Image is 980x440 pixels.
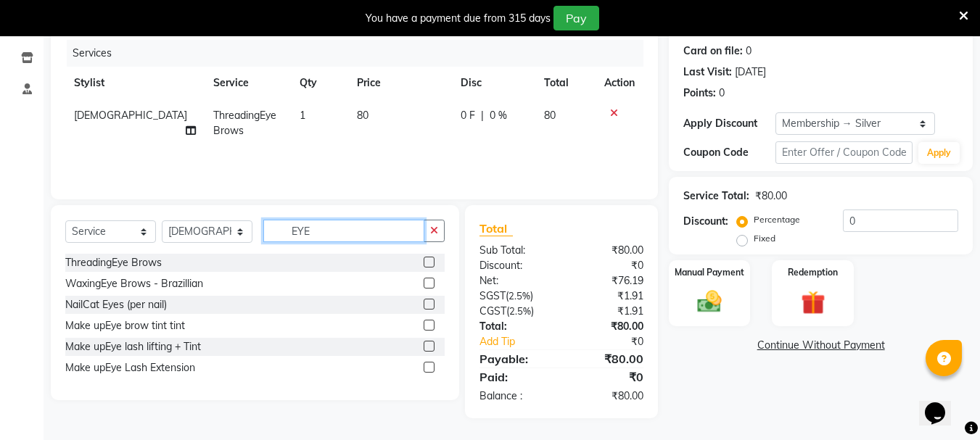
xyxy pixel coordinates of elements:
[65,318,185,333] div: Make upEye brow tint tint
[675,266,744,279] label: Manual Payment
[65,67,205,99] th: Stylist
[469,334,577,349] a: Add Tip
[553,6,599,30] button: Pay
[490,108,507,123] span: 0 %
[74,109,187,122] span: [DEMOGRAPHIC_DATA]
[788,266,838,279] label: Redemption
[469,289,561,304] div: ( )
[544,109,556,122] span: 80
[754,213,800,226] label: Percentage
[213,109,276,137] span: ThreadingEye Brows
[469,350,561,368] div: Payable:
[469,243,561,258] div: Sub Total:
[561,304,654,319] div: ₹1.91
[479,221,513,236] span: Total
[65,276,203,291] div: WaxingEye Brows - Brazillian
[561,258,654,273] div: ₹0
[65,360,195,375] div: Make upEye Lash Extension
[794,288,833,317] img: _gift.svg
[561,389,654,404] div: ₹80.00
[683,86,716,101] div: Points:
[469,273,561,289] div: Net:
[469,258,561,273] div: Discount:
[509,305,531,317] span: 2.5%
[683,188,749,204] div: Service Total:
[469,319,561,334] div: Total:
[481,108,484,123] span: |
[479,289,506,302] span: SGST
[65,297,167,312] div: NailCat Eyes (per nail)
[683,43,743,59] div: Card on file:
[479,304,506,317] span: CGST
[561,289,654,304] div: ₹1.91
[65,255,162,270] div: ThreadingEye Brows
[561,350,654,368] div: ₹80.00
[561,243,654,258] div: ₹80.00
[65,339,201,354] div: Make upEye lash lifting + Tint
[690,288,729,315] img: _cash.svg
[577,334,655,349] div: ₹0
[461,108,475,123] span: 0 F
[469,304,561,319] div: ( )
[291,67,348,99] th: Qty
[205,67,291,99] th: Service
[683,65,732,80] div: Last Visit:
[300,109,305,122] span: 1
[672,338,970,353] a: Continue Without Payment
[755,188,787,204] div: ₹80.00
[561,273,654,289] div: ₹76.19
[263,220,424,242] input: Search or Scan
[683,116,775,131] div: Apply Discount
[348,67,452,99] th: Price
[508,290,530,302] span: 2.5%
[754,232,775,245] label: Fixed
[469,368,561,386] div: Paid:
[683,145,775,160] div: Coupon Code
[775,141,913,164] input: Enter Offer / Coupon Code
[719,86,725,101] div: 0
[67,40,654,67] div: Services
[452,67,535,99] th: Disc
[561,368,654,386] div: ₹0
[366,11,551,26] div: You have a payment due from 315 days
[469,389,561,404] div: Balance :
[918,142,960,164] button: Apply
[535,67,596,99] th: Total
[683,214,728,229] div: Discount:
[735,65,766,80] div: [DATE]
[596,67,643,99] th: Action
[561,319,654,334] div: ₹80.00
[919,382,965,426] iframe: chat widget
[357,109,368,122] span: 80
[746,43,752,59] div: 0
